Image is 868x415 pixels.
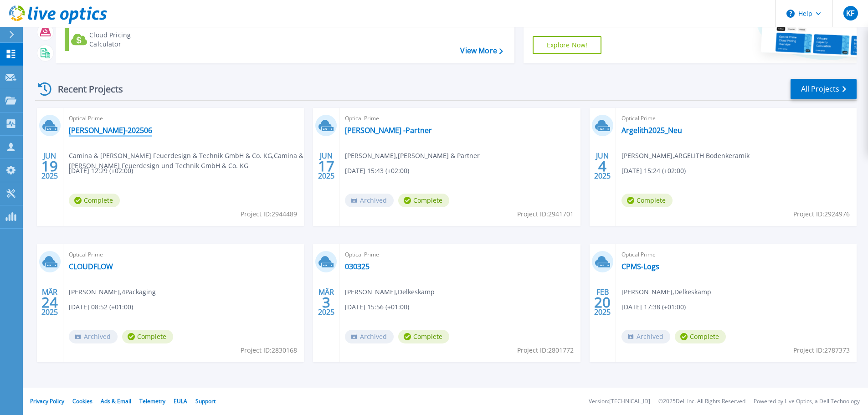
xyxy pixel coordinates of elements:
span: Complete [398,194,449,207]
span: [PERSON_NAME] , ARGELITH Bodenkeramik [621,151,750,161]
a: View More [460,46,503,55]
span: Archived [69,330,118,343]
span: 24 [41,298,58,306]
span: 4 [598,162,606,170]
span: Camina & [PERSON_NAME] Feuerdesign & Technik GmbH & Co. KG , Camina & [PERSON_NAME] Feuerdesign u... [69,151,304,171]
div: JUN 2025 [594,149,611,183]
span: 20 [594,298,611,306]
a: Explore Now! [533,36,602,54]
a: [PERSON_NAME] -Partner [345,126,432,135]
span: [DATE] 15:56 (+01:00) [345,302,409,312]
span: Complete [398,330,449,343]
span: Project ID: 2924976 [793,209,850,219]
span: [PERSON_NAME] , Delkeskamp [345,287,435,297]
span: Archived [345,330,394,343]
span: Archived [621,330,670,343]
span: [PERSON_NAME] , 4Packaging [69,287,156,297]
span: Complete [621,194,673,207]
a: Telemetry [139,397,165,405]
span: Optical Prime [345,250,575,260]
li: Powered by Live Optics, a Dell Technology [754,399,860,405]
span: KF [846,10,854,17]
div: Cloud Pricing Calculator [89,31,162,49]
a: 030325 [345,262,370,271]
span: Archived [345,194,394,207]
span: Optical Prime [621,113,851,123]
span: 3 [322,298,330,306]
span: Optical Prime [69,113,298,123]
span: Optical Prime [69,250,298,260]
div: Recent Projects [35,78,135,100]
a: All Projects [791,79,857,99]
span: [DATE] 08:52 (+01:00) [69,302,133,312]
span: Project ID: 2801772 [517,345,574,355]
span: Project ID: 2941701 [517,209,574,219]
a: EULA [174,397,187,405]
li: Version: [TECHNICAL_ID] [589,399,650,405]
span: [DATE] 12:29 (+02:00) [69,166,133,176]
span: 19 [41,162,58,170]
a: [PERSON_NAME]-202506 [69,126,152,135]
div: FEB 2025 [594,286,611,319]
span: Optical Prime [621,250,851,260]
a: Ads & Email [101,397,131,405]
div: MÄR 2025 [318,286,335,319]
div: MÄR 2025 [41,286,58,319]
span: [DATE] 17:38 (+01:00) [621,302,686,312]
a: CPMS-Logs [621,262,659,271]
span: Optical Prime [345,113,575,123]
a: Argelith2025_Neu [621,126,682,135]
li: © 2025 Dell Inc. All Rights Reserved [658,399,745,405]
span: Complete [69,194,120,207]
span: [PERSON_NAME] , [PERSON_NAME] & Partner [345,151,480,161]
span: Project ID: 2944489 [241,209,297,219]
a: Privacy Policy [30,397,64,405]
a: Cookies [72,397,92,405]
span: [DATE] 15:24 (+02:00) [621,166,686,176]
a: Support [195,397,216,405]
span: [PERSON_NAME] , Delkeskamp [621,287,711,297]
div: JUN 2025 [41,149,58,183]
a: Cloud Pricing Calculator [65,28,166,51]
span: [DATE] 15:43 (+02:00) [345,166,409,176]
div: JUN 2025 [318,149,335,183]
span: Complete [122,330,173,343]
a: CLOUDFLOW [69,262,113,271]
span: Complete [675,330,726,343]
span: 17 [318,162,334,170]
span: Project ID: 2830168 [241,345,297,355]
span: Project ID: 2787373 [793,345,850,355]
